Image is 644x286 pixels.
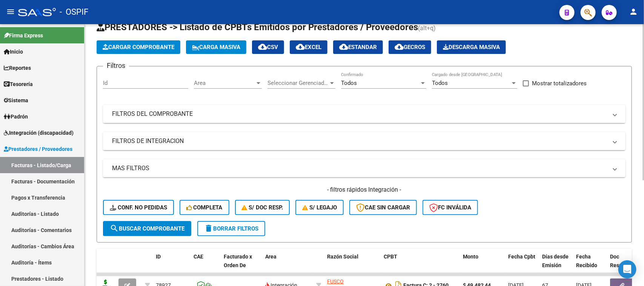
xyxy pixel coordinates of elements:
[204,225,258,232] span: Borrar Filtros
[296,42,305,51] mat-icon: cloud_download
[224,254,252,268] span: Facturado x Orden De
[103,186,626,194] h4: - filtros rápidos Integración -
[327,254,358,260] span: Razón Social
[4,64,31,72] span: Reportes
[97,22,418,32] span: PRESTADORES -> Listado de CPBTs Emitidos por Prestadores / Proveedores
[4,48,23,56] span: Inicio
[103,159,626,177] mat-expansion-panel-header: MAS FILTROS
[508,254,535,260] span: Fecha Cpbt
[262,249,313,282] datatable-header-cell: Area
[423,200,478,215] button: FC Inválida
[432,80,448,86] span: Todos
[324,249,381,282] datatable-header-cell: Razón Social
[437,40,506,54] app-download-masive: Descarga masiva de comprobantes (adjuntos)
[267,80,329,86] span: Seleccionar Gerenciador
[6,7,15,16] mat-icon: menu
[4,112,28,121] span: Padrón
[290,40,327,54] button: EXCEL
[221,249,262,282] datatable-header-cell: Facturado x Orden De
[103,200,174,215] button: Conf. no pedidas
[258,42,267,51] mat-icon: cloud_download
[252,40,284,54] button: CSV
[4,129,74,137] span: Integración (discapacidad)
[339,44,377,51] span: Estandar
[194,80,255,86] span: Area
[103,105,626,123] mat-expansion-panel-header: FILTROS DEL COMPROBANTE
[258,44,278,51] span: CSV
[539,249,573,282] datatable-header-cell: Días desde Emisión
[395,44,425,51] span: Gecros
[389,40,431,54] button: Gecros
[505,249,539,282] datatable-header-cell: Fecha Cpbt
[437,40,506,54] button: Descarga Masiva
[576,254,597,268] span: Fecha Recibido
[103,221,191,236] button: Buscar Comprobante
[242,204,283,211] span: S/ Doc Resp.
[204,224,213,233] mat-icon: delete
[341,80,357,86] span: Todos
[60,4,88,20] span: - OSPIF
[4,145,72,153] span: Prestadores / Proveedores
[463,254,478,260] span: Monto
[381,249,460,282] datatable-header-cell: CPBT
[103,44,174,51] span: Cargar Comprobante
[112,164,607,172] mat-panel-title: MAS FILTROS
[418,25,436,32] span: (alt+q)
[110,224,119,233] mat-icon: search
[97,40,180,54] button: Cargar Comprobante
[295,200,344,215] button: S/ legajo
[191,249,221,282] datatable-header-cell: CAE
[429,204,471,211] span: FC Inválida
[333,40,383,54] button: Estandar
[103,60,129,71] h3: Filtros
[296,44,321,51] span: EXCEL
[186,204,223,211] span: Completa
[156,254,161,260] span: ID
[339,42,348,51] mat-icon: cloud_download
[103,132,626,150] mat-expansion-panel-header: FILTROS DE INTEGRACION
[112,137,607,145] mat-panel-title: FILTROS DE INTEGRACION
[110,225,184,232] span: Buscar Comprobante
[194,254,203,260] span: CAE
[384,254,397,260] span: CPBT
[235,200,290,215] button: S/ Doc Resp.
[302,204,337,211] span: S/ legajo
[112,110,607,118] mat-panel-title: FILTROS DEL COMPROBANTE
[460,249,505,282] datatable-header-cell: Monto
[4,31,43,40] span: Firma Express
[610,254,644,268] span: Doc Respaldatoria
[356,204,410,211] span: CAE SIN CARGAR
[186,40,246,54] button: Carga Masiva
[618,260,636,278] div: Open Intercom Messenger
[573,249,607,282] datatable-header-cell: Fecha Recibido
[197,221,265,236] button: Borrar Filtros
[4,96,28,105] span: Sistema
[265,254,277,260] span: Area
[153,249,191,282] datatable-header-cell: ID
[629,7,638,16] mat-icon: person
[349,200,417,215] button: CAE SIN CARGAR
[192,44,240,51] span: Carga Masiva
[395,42,404,51] mat-icon: cloud_download
[542,254,569,268] span: Días desde Emisión
[4,80,33,88] span: Tesorería
[180,200,229,215] button: Completa
[532,79,587,88] span: Mostrar totalizadores
[110,204,167,211] span: Conf. no pedidas
[443,44,500,51] span: Descarga Masiva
